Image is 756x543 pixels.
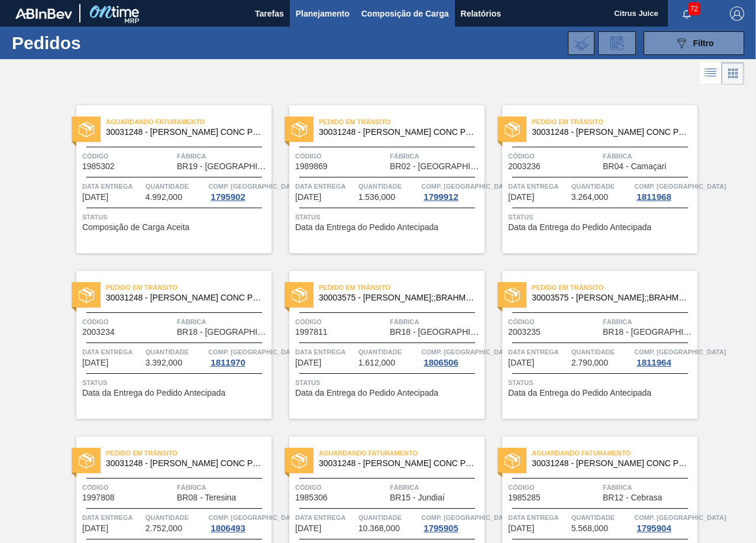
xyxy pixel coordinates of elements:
[508,328,541,337] span: 2003235
[177,162,269,171] span: BR19 - Nova Rio
[177,493,236,502] span: BR08 - Teresina
[146,524,182,533] span: 2.752,000
[421,512,482,533] a: Comp. [GEOGRAPHIC_DATA]1795905
[508,162,541,171] span: 2003236
[571,358,608,367] span: 2.790,000
[358,512,419,523] span: Quantidade
[730,7,744,21] img: Logout
[295,162,328,171] span: 1989869
[508,481,600,493] span: Código
[532,128,688,137] span: 30031248 - SUCO LARANJA CONC PRESV 63 5 KG
[319,116,484,128] span: Pedido em Trânsito
[319,447,484,459] span: Aguardando Faturamento
[295,512,356,523] span: Data entrega
[508,150,600,162] span: Código
[634,358,673,367] div: 1811964
[634,523,673,533] div: 1795904
[79,287,94,303] img: status
[208,358,247,367] div: 1811970
[82,377,269,389] span: Status
[106,293,262,302] span: 30031248 - SUCO LARANJA CONC PRESV 63 5 KG
[208,512,269,533] a: Comp. [GEOGRAPHIC_DATA]1806493
[390,162,482,171] span: BR02 - Sergipe
[361,7,449,21] span: Composição de Carga
[505,287,520,303] img: status
[421,180,482,202] a: Comp. [GEOGRAPHIC_DATA]1799912
[82,211,269,223] span: Status
[106,447,272,459] span: Pedido em Trânsito
[295,180,356,192] span: Data entrega
[421,523,460,533] div: 1795905
[571,512,632,523] span: Quantidade
[634,180,694,202] a: Comp. [GEOGRAPHIC_DATA]1811968
[319,282,484,293] span: Pedido em Trânsito
[295,328,328,337] span: 1997811
[208,523,247,533] div: 1806493
[508,358,534,367] span: 12/08/2025
[532,447,697,459] span: Aguardando Faturamento
[82,180,143,192] span: Data entrega
[358,180,419,192] span: Quantidade
[505,122,520,137] img: status
[358,524,400,533] span: 10.368,000
[603,493,662,502] span: BR12 - Cebrasa
[390,481,482,493] span: Fábrica
[532,282,697,293] span: Pedido em Trânsito
[208,512,300,523] span: Comp. Carga
[693,38,714,48] span: Filtro
[571,180,632,192] span: Quantidade
[59,271,272,419] a: statusPedido em Trânsito30031248 - [PERSON_NAME] CONC PRESV 63 5 KGCódigo2003234FábricaBR18 - [GE...
[106,282,272,293] span: Pedido em Trânsito
[106,116,272,128] span: Aguardando Faturamento
[634,512,726,523] span: Comp. Carga
[508,211,694,223] span: Status
[421,358,460,367] div: 1806506
[82,358,108,367] span: 12/08/2025
[571,346,632,358] span: Quantidade
[82,162,115,171] span: 1985302
[208,180,269,202] a: Comp. [GEOGRAPHIC_DATA]1795902
[79,453,94,468] img: status
[82,389,225,397] span: Data da Entrega do Pedido Antecipada
[603,316,694,328] span: Fábrica
[292,287,307,303] img: status
[508,346,568,358] span: Data entrega
[295,524,321,533] span: 13/08/2025
[634,180,726,192] span: Comp. Carga
[82,150,174,162] span: Código
[82,328,115,337] span: 2003234
[508,512,568,523] span: Data entrega
[634,346,726,358] span: Comp. Carga
[390,316,482,328] span: Fábrica
[668,5,706,22] button: Notificações
[295,223,438,232] span: Data da Entrega do Pedido Antecipada
[358,346,419,358] span: Quantidade
[508,223,651,232] span: Data da Entrega do Pedido Antecipada
[421,512,513,523] span: Comp. Carga
[82,524,108,533] span: 12/08/2025
[295,316,387,328] span: Código
[461,7,501,21] span: Relatórios
[505,453,520,468] img: status
[177,481,269,493] span: Fábrica
[358,193,395,202] span: 1.536,000
[508,193,534,202] span: 12/08/2025
[82,193,108,202] span: 06/08/2025
[177,150,269,162] span: Fábrica
[571,524,608,533] span: 5.568,000
[146,358,182,367] span: 3.392,000
[532,459,688,468] span: 30031248 - SUCO LARANJA CONC PRESV 63 5 KG
[508,377,694,389] span: Status
[644,31,744,55] button: Filtro
[295,150,387,162] span: Código
[146,512,206,523] span: Quantidade
[484,105,697,253] a: statusPedido em Trânsito30031248 - [PERSON_NAME] CONC PRESV 63 5 KGCódigo2003236FábricaBR04 - Cam...
[603,162,666,171] span: BR04 - Camaçari
[319,293,475,302] span: 30003575 - SUCO CONCENT LIMAO;;BRAHMA;BOMBONA 62KG;
[603,150,694,162] span: Fábrica
[272,271,484,419] a: statusPedido em Trânsito30003575 - [PERSON_NAME];;BRAHMA;BOMBONA 62KG;Código1997811FábricaBR18 - ...
[292,122,307,137] img: status
[146,180,206,192] span: Quantidade
[15,8,72,19] img: TNhmsLtSVTkK8tSr43FrP2fwEKptu5GPRR3wAAAABJRU5ErkJggg==
[634,192,673,202] div: 1811968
